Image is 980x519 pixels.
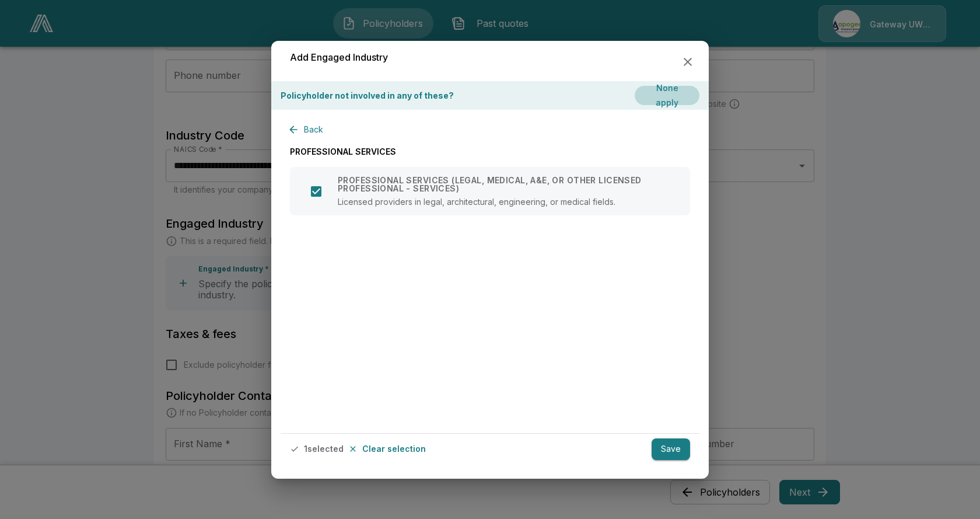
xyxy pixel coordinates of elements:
[652,438,690,460] button: Save
[290,50,388,65] h6: Add Engaged Industry
[338,176,676,193] p: PROFESSIONAL SERVICES (LEGAL, MEDICAL, A&E, OR OTHER LICENSED PROFESSIONAL - SERVICES)
[281,89,454,102] p: Policyholder not involved in any of these?
[362,445,426,453] p: Clear selection
[290,145,690,158] p: PROFESSIONAL SERVICES
[304,445,344,453] p: 1 selected
[338,197,676,206] p: Licensed providers in legal, architectural, engineering, or medical fields.
[290,119,328,141] button: Back
[635,86,699,105] button: None apply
